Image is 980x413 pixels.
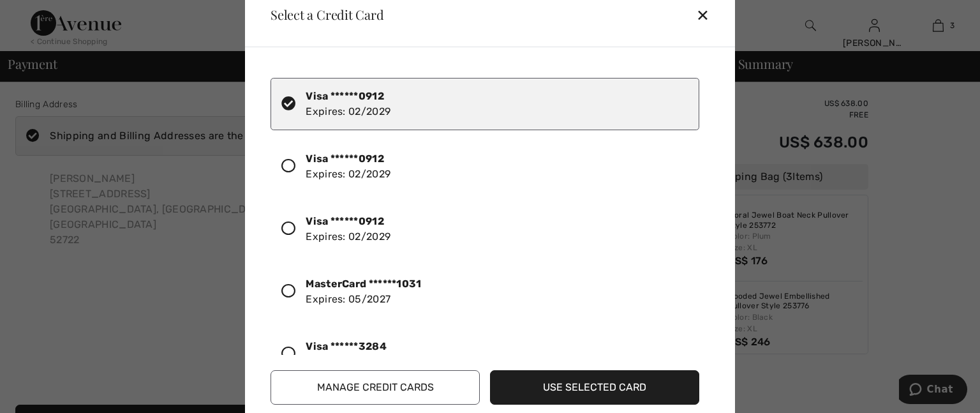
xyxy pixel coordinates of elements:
span: Chat [28,9,54,20]
div: Expires: 02/2029 [306,151,390,182]
div: Expires: 02/2029 [306,89,390,119]
div: Expires: 02/2029 [306,214,390,244]
button: Use Selected Card [490,370,699,405]
button: Manage Credit Cards [271,370,480,405]
div: Expires: 05/2027 [306,276,421,307]
div: Expires: 02/2029 [306,339,390,370]
div: Select a Credit Card [260,8,384,21]
div: ✕ [696,1,720,28]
